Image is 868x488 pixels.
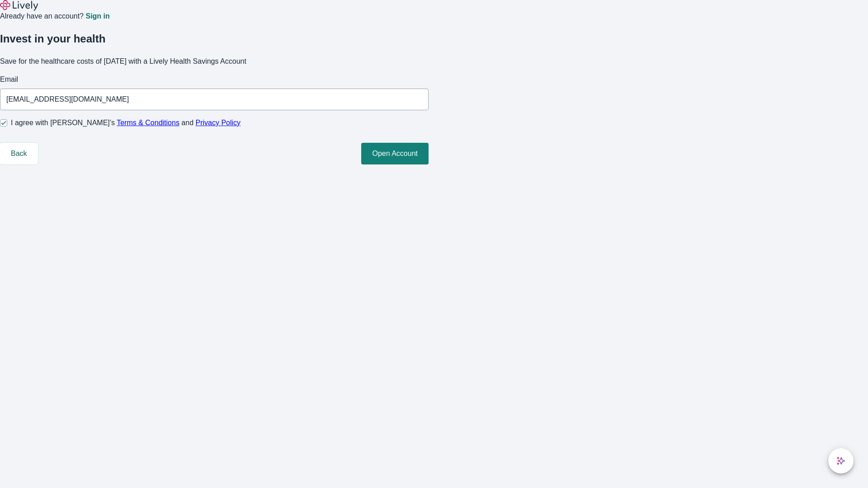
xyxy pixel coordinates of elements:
a: Sign in [85,13,109,20]
button: Open Account [361,143,429,164]
a: Terms & Conditions [117,119,179,127]
a: Privacy Policy [196,119,241,127]
button: chat [828,448,854,474]
svg: Lively AI Assistant [836,456,845,465]
span: I agree with [PERSON_NAME]’s and [11,117,241,128]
